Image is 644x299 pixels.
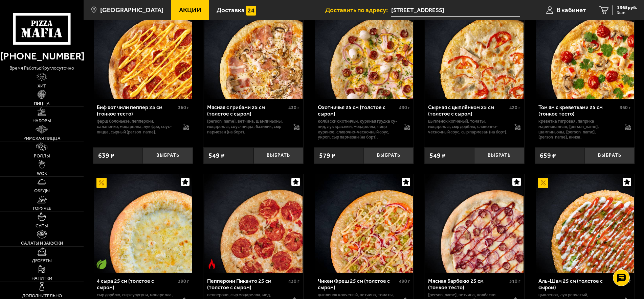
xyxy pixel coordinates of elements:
a: Острое блюдоПепперони Пиканто 25 см (толстое с сыром) [203,174,303,272]
div: Мясная с грибами 25 см (толстое с сыром) [207,104,287,117]
span: Акции [179,7,201,13]
img: Акционный [538,178,548,188]
a: НовинкаТом ям с креветками 25 см (тонкое тесто) [535,1,635,99]
span: Пулковское шоссе, 36к5, подъезд 2 [391,4,520,17]
img: 15daf4d41897b9f0e9f617042186c801.svg [246,6,256,16]
span: 390 г [178,278,189,284]
button: Выбрать [364,147,414,164]
span: Супы [36,224,48,228]
p: креветка тигровая, паприка маринованная, [PERSON_NAME], шампиньоны, [PERSON_NAME], [PERSON_NAME],... [538,119,618,140]
a: НовинкаОхотничья 25 см (толстое с сыром) [314,1,414,99]
a: Чикен Фреш 25 см (толстое с сыром) [314,174,414,272]
p: колбаски охотничьи, куриная грудка су-вид, лук красный, моцарелла, яйцо куриное, сливочно-чесночн... [318,119,397,140]
p: фарш болоньезе, пепперони, халапеньо, моцарелла, лук фри, соус-пицца, сырный [PERSON_NAME]. [97,119,176,135]
span: [GEOGRAPHIC_DATA] [100,7,163,13]
img: Аль-Шам 25 см (толстое с сыром) [536,174,634,272]
span: Доставка [217,7,245,13]
span: 310 г [509,278,520,284]
span: 490 г [399,278,410,284]
span: 579 ₽ [319,151,335,159]
span: Десерты [32,258,52,263]
span: 430 г [288,105,299,110]
span: Доставить по адресу: [325,7,391,13]
div: Охотничья 25 см (толстое с сыром) [318,104,397,117]
a: НовинкаМясная с грибами 25 см (толстое с сыром) [203,1,303,99]
img: Биф хот чили пеппер 25 см (тонкое тесто) [94,1,192,99]
div: Мясная Барбекю 25 см (тонкое тесто) [428,278,508,291]
span: 659 ₽ [540,151,556,159]
span: Наборы [32,119,51,123]
img: Мясная Барбекю 25 см (тонкое тесто) [425,174,523,272]
span: 430 г [288,278,299,284]
div: Пепперони Пиканто 25 см (толстое с сыром) [207,278,287,291]
span: 549 ₽ [429,151,446,159]
img: Пепперони Пиканто 25 см (толстое с сыром) [204,174,303,272]
span: Роллы [34,154,50,158]
img: Вегетарианское блюдо [96,259,107,269]
span: WOK [37,171,47,176]
button: Выбрать [253,147,303,164]
div: Чикен Фреш 25 см (толстое с сыром) [318,278,397,291]
div: 4 сыра 25 см (толстое с сыром) [97,278,176,291]
p: [PERSON_NAME], ветчина, шампиньоны, моцарелла, соус-пицца, базилик, сыр пармезан (на борт). [207,119,287,135]
a: АкционныйВегетарианское блюдо4 сыра 25 см (толстое с сыром) [93,174,193,272]
img: Острое блюдо [207,259,217,269]
span: Пицца [34,101,50,106]
span: Обеды [34,189,50,193]
div: Сырная с цыплёнком 25 см (толстое с сыром) [428,104,508,117]
span: 1365 руб. [617,5,637,10]
p: цыпленок копченый, томаты, моцарелла, сыр дорблю, сливочно-чесночный соус, сыр пармезан (на борт). [428,119,508,135]
span: 430 г [399,105,410,110]
input: Ваш адрес доставки [391,4,520,17]
span: 360 г [178,105,189,110]
span: Горячее [33,206,51,210]
a: Мясная Барбекю 25 см (тонкое тесто) [424,174,524,272]
img: 4 сыра 25 см (толстое с сыром) [94,174,192,272]
a: АкционныйАль-Шам 25 см (толстое с сыром) [535,174,635,272]
span: Дополнительно [22,294,62,298]
img: Охотничья 25 см (толстое с сыром) [315,1,413,99]
div: Аль-Шам 25 см (толстое с сыром) [538,278,618,291]
button: Выбрать [474,147,524,164]
span: 549 ₽ [208,151,225,159]
span: 3 шт. [617,11,637,15]
span: Напитки [31,276,52,280]
div: Биф хот чили пеппер 25 см (тонкое тесто) [97,104,176,117]
img: Акционный [96,178,107,188]
button: Выбрать [143,147,193,164]
span: 420 г [509,105,520,110]
a: НовинкаСырная с цыплёнком 25 см (толстое с сыром) [424,1,524,99]
span: Хит [38,84,46,88]
img: Сырная с цыплёнком 25 см (толстое с сыром) [425,1,523,99]
span: 360 г [620,105,631,110]
a: НовинкаБиф хот чили пеппер 25 см (тонкое тесто) [93,1,193,99]
span: Салаты и закуски [21,241,63,245]
div: Том ям с креветками 25 см (тонкое тесто) [538,104,618,117]
span: 639 ₽ [98,151,114,159]
img: Чикен Фреш 25 см (толстое с сыром) [315,174,413,272]
span: Римская пицца [23,136,61,141]
img: Том ям с креветками 25 см (тонкое тесто) [536,1,634,99]
button: Выбрать [585,147,635,164]
span: В кабинет [557,7,586,13]
img: Мясная с грибами 25 см (толстое с сыром) [204,1,303,99]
